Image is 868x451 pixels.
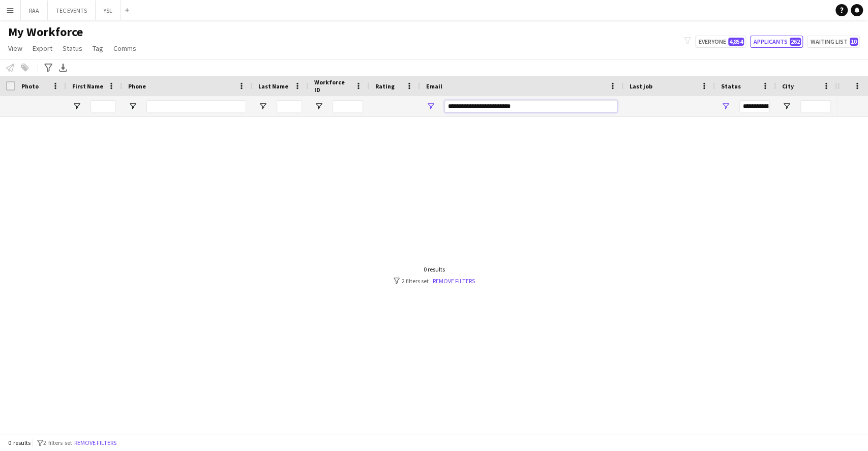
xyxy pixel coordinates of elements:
span: City [782,82,794,90]
span: Last Name [258,82,288,90]
span: Status [721,82,741,90]
a: Tag [88,42,107,55]
input: Workforce ID Filter Input [333,100,363,112]
a: Comms [109,42,140,55]
span: 262 [790,38,801,46]
input: Phone Filter Input [146,100,246,112]
button: Open Filter Menu [721,102,730,111]
a: Export [28,42,56,55]
input: Column with Header Selection [6,81,15,91]
span: Tag [93,44,103,53]
button: Open Filter Menu [72,102,81,111]
span: 4,854 [728,38,744,46]
button: Open Filter Menu [314,102,323,111]
span: 10 [850,38,858,46]
span: Rating [375,82,395,90]
input: Last Name Filter Input [277,100,302,112]
button: Waiting list10 [807,36,860,48]
span: Email [426,82,442,90]
button: Open Filter Menu [128,102,137,111]
span: 2 filters set [43,439,72,446]
input: First Name Filter Input [91,100,116,112]
span: Workforce ID [314,78,351,94]
a: View [4,42,26,55]
button: YSL [96,1,121,20]
button: RAA [21,1,48,20]
button: Open Filter Menu [782,102,791,111]
span: Photo [21,82,39,90]
span: Last job [630,82,652,90]
span: View [8,44,22,53]
button: Remove filters [72,437,118,448]
a: Remove filters [433,277,475,285]
button: Applicants262 [750,36,803,48]
app-action-btn: Advanced filters [42,62,54,74]
span: Export [33,44,52,53]
input: Email Filter Input [444,100,617,112]
div: 2 filters set [394,277,475,285]
input: City Filter Input [800,100,831,112]
span: My Workforce [8,24,83,40]
span: Comms [113,44,136,53]
button: Open Filter Menu [426,102,435,111]
span: Status [63,44,82,53]
span: First Name [72,82,103,90]
div: 0 results [394,265,475,273]
button: Open Filter Menu [258,102,267,111]
span: Phone [128,82,146,90]
button: TEC EVENTS [48,1,96,20]
button: Everyone4,854 [695,36,746,48]
a: Status [58,42,86,55]
app-action-btn: Export XLSX [57,62,69,74]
